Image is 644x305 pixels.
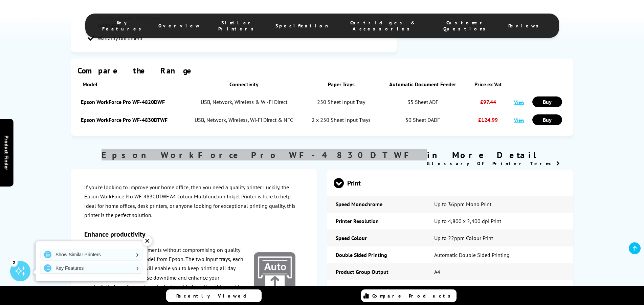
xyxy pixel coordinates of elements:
td: Speed Colour [327,230,425,246]
a: Show Similar Printers [41,249,142,260]
div: ✕ [142,236,152,246]
a: Recently Viewed [166,289,262,302]
td: Up to 4,800 x 2,400 dpi Print [426,213,573,230]
div: Compare the Range [77,65,567,76]
span: Key Features [102,20,145,32]
a: Buy [532,96,562,107]
td: £97.44 [467,93,510,111]
span: Similar Printers [214,20,262,32]
span: Recently Viewed [176,293,253,299]
th: Model [77,76,184,93]
span: Product Finder [3,135,10,170]
a: View [514,117,524,123]
a: Epson WorkForce Pro WF-4830DTWF [81,116,168,123]
span: Reviews [508,23,542,29]
td: 250 Sheet Input Tray [304,93,379,111]
td: Up to 36ppm Mono Print [426,196,573,213]
td: £124.99 [467,111,510,129]
a: Glossary Of Printer Terms [427,160,560,167]
th: Automatic Document Feeder [379,76,467,93]
td: Speed Monochrome [327,196,425,213]
span: Overview [158,23,200,29]
td: Speed Colour (Duplex) [327,280,425,297]
td: Product Group Output [327,263,425,280]
a: View [514,99,524,105]
td: Up to 9ppm Colour Print [426,280,573,297]
img: Epson-ETM3140-ADF-130.gif [254,252,296,294]
td: USB, Network, Wireless, Wi-Fi Direct & NFC [184,111,304,129]
td: 50 Sheet DADF [379,111,467,129]
th: Paper Trays [304,76,379,93]
span: Cartridges & Accessories [342,20,424,32]
a: Key Features [41,263,142,274]
div: 2 [10,259,18,266]
td: A4 [426,263,573,280]
td: Automatic Double Sided Printing [426,246,573,263]
td: Double Sided Printing [327,246,425,263]
h3: Enhance productivity [84,230,304,239]
th: Connectivity [184,76,304,93]
th: Price ex Vat [467,76,510,93]
h2: Epson WorkForce Pro WF-4830DTWF in More Detail [71,149,574,160]
span: Customer Questions [438,20,494,32]
a: Compare Products [361,289,457,302]
a: Buy [532,114,562,125]
td: Up to 22ppm Colour Print [426,230,573,246]
td: USB, Network, Wireless & Wi-Fi Direct [184,93,304,111]
span: Print [334,170,567,196]
td: 2 x 250 Sheet Input Trays [304,111,379,129]
span: Specification [275,23,328,29]
span: Compare Products [372,293,454,299]
td: Printer Resolution [327,213,425,230]
td: 35 Sheet ADF [379,93,467,111]
a: Epson WorkForce Pro WF-4820DWF [81,99,165,105]
p: If you’re looking to improve your home office, then you need a quality printer. Luckily, the Epso... [84,183,304,220]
